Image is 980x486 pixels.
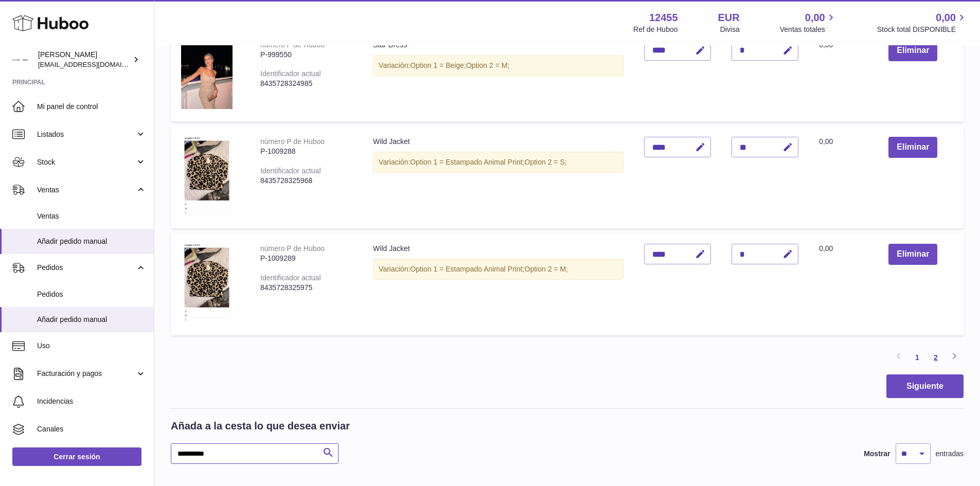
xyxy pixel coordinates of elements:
div: 8435728325968 [260,176,352,186]
strong: 12455 [649,11,678,25]
span: Option 1 = Estampado Animal Print; [410,158,524,166]
div: P-1009289 [260,254,352,263]
span: Facturación y pagos [37,369,135,379]
span: Ventas [37,211,146,221]
div: 8435728325975 [260,283,352,293]
span: Ventas [37,185,135,195]
span: Mi panel de control [37,102,146,112]
span: Añadir pedido manual [37,315,146,325]
a: 2 [926,348,945,367]
a: Cerrar sesión [12,447,141,466]
strong: EUR [718,11,740,25]
span: entradas [936,449,964,459]
div: Divisa [720,25,740,34]
span: Pedidos [37,263,135,273]
span: Option 2 = S; [525,158,567,166]
span: Stock total DISPONIBLE [877,25,968,34]
span: Stock [37,157,135,167]
span: Option 1 = Beige; [410,61,466,69]
button: Siguiente [886,374,964,399]
span: Canales [37,424,146,434]
div: Identificador actual [260,69,321,78]
img: Wild Jacket [181,244,233,322]
span: 0,00 [819,41,833,49]
button: Eliminar [888,244,937,265]
span: Incidencias [37,397,146,406]
img: Wild Jacket [181,137,233,215]
span: 0,00 [819,137,833,146]
span: Option 1 = Estampado Animal Print; [410,265,524,273]
div: Identificador actual [260,274,321,282]
div: P-1009288 [260,147,352,156]
div: Ref de Huboo [633,25,678,34]
span: Uso [37,341,146,351]
img: pedidos@glowrias.com [12,52,28,67]
label: Mostrar [864,449,890,459]
div: Variación: [373,259,623,280]
div: P-999550 [260,50,352,60]
span: 0,00 [936,11,956,25]
span: Option 2 = M; [466,61,509,69]
button: Eliminar [888,137,937,158]
div: número P de Huboo [260,41,325,49]
span: Pedidos [37,290,146,299]
img: Star Dress [181,40,233,109]
div: Variación: [373,152,623,173]
div: número P de Huboo [260,137,325,146]
div: Variación: [373,55,623,76]
span: [EMAIL_ADDRESS][DOMAIN_NAME] [38,60,151,68]
button: Eliminar [888,40,937,61]
span: Option 2 = M; [525,265,568,273]
span: Ventas totales [780,25,837,34]
a: 0,00 Stock total DISPONIBLE [877,11,968,34]
div: número P de Huboo [260,244,325,253]
div: [PERSON_NAME] [38,50,131,69]
h2: Añada a la cesta lo que desea enviar [171,419,350,433]
div: 8435728324985 [260,79,352,88]
span: 0,00 [805,11,825,25]
span: Añadir pedido manual [37,237,146,246]
div: Identificador actual [260,167,321,175]
td: Wild Jacket [363,127,634,228]
td: Star Dress [363,30,634,122]
a: 1 [908,348,926,367]
span: 0,00 [819,244,833,253]
td: Wild Jacket [363,233,634,335]
span: Listados [37,130,135,139]
a: 0,00 Ventas totales [780,11,837,34]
